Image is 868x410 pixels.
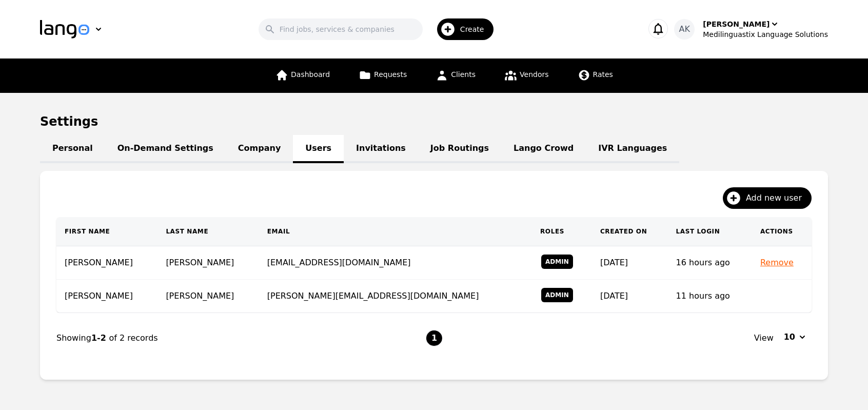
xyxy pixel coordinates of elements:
th: Roles [532,217,592,246]
span: Vendors [520,70,548,79]
a: On-Demand Settings [105,135,226,163]
td: [PERSON_NAME] [56,246,157,280]
td: [PERSON_NAME] [56,280,157,313]
button: Remove [760,257,794,269]
span: 10 [784,331,795,343]
th: Created On [592,217,668,246]
time: [DATE] [600,291,628,301]
span: Add new user [746,192,809,204]
span: Create [460,24,491,34]
h1: Settings [40,113,828,130]
time: 16 hours ago [676,258,730,267]
td: [PERSON_NAME][EMAIL_ADDRESS][DOMAIN_NAME] [259,280,532,313]
div: Showing of 2 records [56,332,426,344]
button: Create [423,14,500,44]
a: Job Routings [418,135,501,163]
a: Lango Crowd [501,135,586,163]
div: Medilinguastix Language Solutions [703,29,828,40]
a: Personal [40,135,105,163]
a: Requests [352,58,413,93]
span: 1-2 [91,333,109,343]
a: Invitations [344,135,418,163]
th: Actions [752,217,812,246]
button: AK[PERSON_NAME]Medilinguastix Language Solutions [674,19,828,40]
a: Clients [429,58,482,93]
time: [DATE] [600,258,628,267]
button: 10 [778,329,812,345]
th: Last Name [157,217,259,246]
td: [PERSON_NAME] [157,246,259,280]
a: Vendors [498,58,555,93]
span: Requests [374,70,407,79]
a: IVR Languages [586,135,679,163]
span: AK [679,23,690,35]
a: Rates [571,58,619,93]
span: Dashboard [291,70,330,79]
input: Find jobs, services & companies [259,18,423,40]
span: Admin [541,255,573,269]
div: [PERSON_NAME] [703,19,770,29]
span: Rates [593,70,613,79]
a: Dashboard [269,58,336,93]
time: 11 hours ago [676,291,730,301]
td: [EMAIL_ADDRESS][DOMAIN_NAME] [259,246,532,280]
nav: Page navigation [56,313,812,363]
span: Clients [451,70,476,79]
td: [PERSON_NAME] [157,280,259,313]
th: First Name [56,217,157,246]
button: Add new user [723,187,812,209]
th: Last Login [668,217,752,246]
a: Company [226,135,293,163]
span: View [754,332,774,344]
th: Email [259,217,532,246]
span: Admin [541,288,573,302]
img: Logo [40,20,89,38]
